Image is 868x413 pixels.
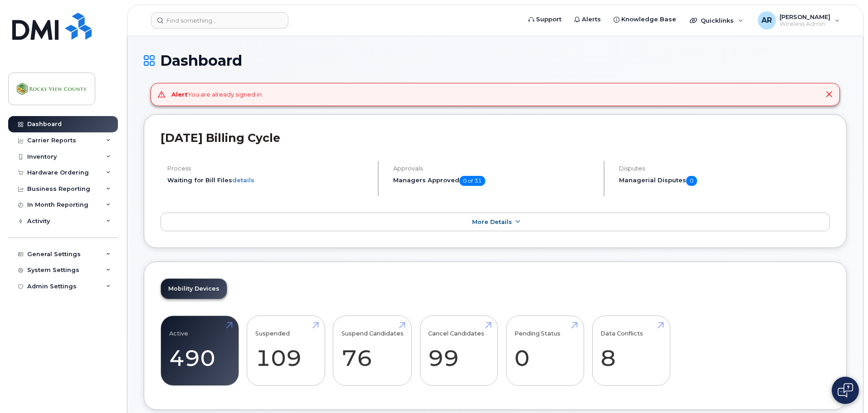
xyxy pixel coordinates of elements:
h4: Approvals [393,165,596,172]
a: Mobility Devices [161,279,227,299]
a: Cancel Candidates 99 [428,321,489,381]
a: Data Conflicts 8 [600,321,662,381]
h5: Managerial Disputes [619,176,830,186]
a: Pending Status 0 [514,321,575,381]
h4: Process [167,165,370,172]
li: Waiting for Bill Files [167,176,370,185]
span: 0 [686,176,697,186]
a: Suspend Candidates 76 [341,321,404,381]
h4: Disputes [619,165,830,172]
img: Open chat [838,383,853,398]
a: details [232,176,254,184]
strong: Alert [171,91,188,98]
h2: [DATE] Billing Cycle [161,131,830,145]
a: Suspended 109 [255,321,317,381]
span: 0 of 31 [459,176,485,186]
h5: Managers Approved [393,176,596,186]
span: More Details [472,219,512,225]
h1: Dashboard [144,53,847,68]
div: You are already signed in. [171,90,263,99]
a: Active 490 [169,321,230,381]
